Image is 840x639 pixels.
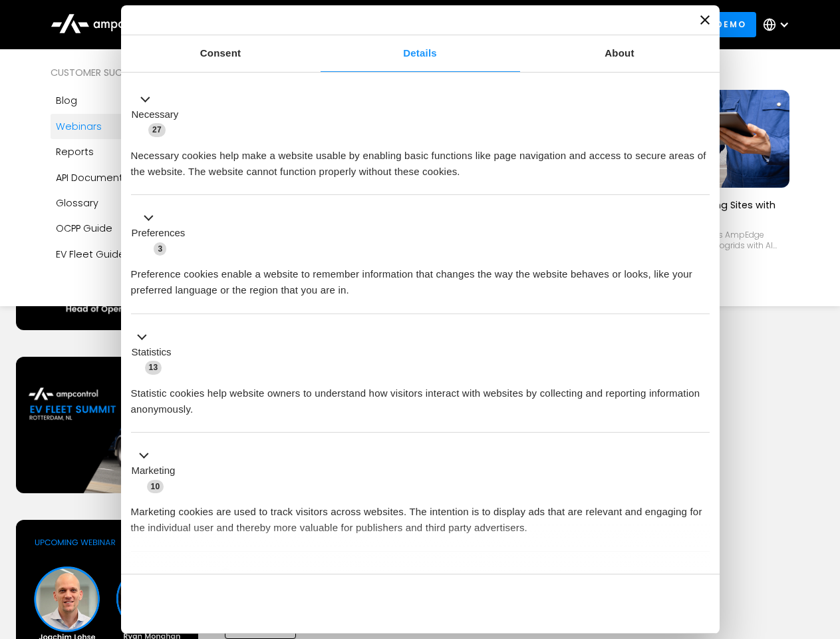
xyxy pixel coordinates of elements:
label: Statistics [132,345,172,360]
div: Webinars [56,119,102,134]
a: Blog [51,88,215,113]
div: Blog [56,93,77,108]
button: Necessary (27) [131,91,187,138]
a: Details [321,35,520,72]
a: Webinars [51,114,215,139]
div: Customer success [51,65,215,80]
div: Glossary [56,196,98,210]
label: Necessary [132,107,179,122]
span: 10 [147,480,164,493]
span: 2 [219,568,232,582]
a: Glossary [51,190,215,216]
div: Marketing cookies are used to track visitors across websites. The intention is to display ads tha... [131,494,710,536]
div: Reports [56,144,94,159]
div: Preference cookies enable a website to remember information that changes the way the website beha... [131,256,710,298]
span: 13 [145,361,162,374]
div: Necessary cookies help make a website usable by enabling basic functions like page navigation and... [131,138,710,180]
a: OCPP Guide [51,216,215,241]
button: Okay [518,584,709,623]
a: Reports [51,139,215,164]
label: Preferences [132,226,186,241]
a: Consent [121,35,321,72]
button: Unclassified (2) [131,566,240,583]
div: EV Fleet Guide [56,247,125,262]
button: Close banner [700,15,710,25]
button: Statistics (13) [131,329,180,375]
span: 27 [148,123,166,136]
div: OCPP Guide [56,221,112,236]
div: API Documentation [56,170,148,185]
a: API Documentation [51,165,215,190]
button: Marketing (10) [131,448,184,495]
button: Preferences (3) [131,210,194,257]
span: 3 [154,242,166,256]
div: Statistic cookies help website owners to understand how visitors interact with websites by collec... [131,375,710,417]
label: Marketing [132,463,176,479]
a: EV Fleet Guide [51,242,215,267]
a: About [520,35,720,72]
